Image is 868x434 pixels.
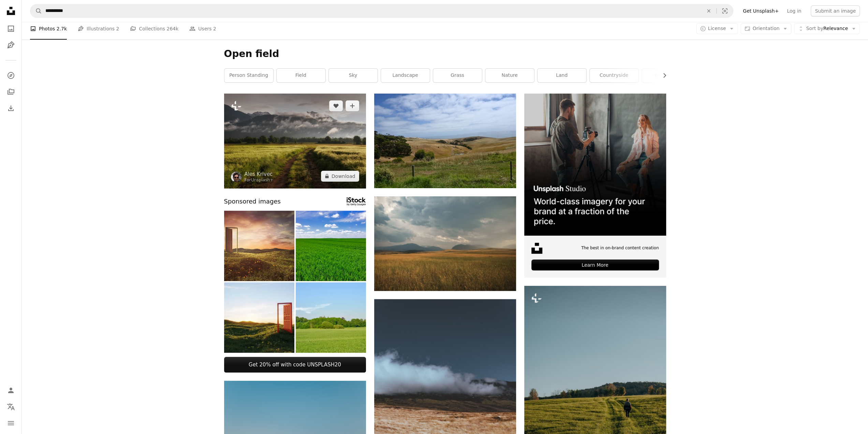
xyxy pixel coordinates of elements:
a: people on brown firld [224,425,366,431]
a: Illustrations [4,38,18,52]
button: Search Unsplash [30,4,42,17]
img: Open doors on the summer meadow [224,211,294,281]
form: Find visuals sitewide [30,4,733,18]
a: Collections 264k [130,18,178,40]
a: Get Unsplash+ [739,5,783,16]
a: landscape [381,69,430,82]
a: a grassy field with trees and a fence in the foreground [374,138,516,144]
span: License [708,26,726,31]
a: Ales Krivec [245,171,274,178]
a: Log in / Sign up [4,383,18,397]
a: Collections [4,85,18,99]
button: Visual search [717,4,733,17]
img: a grassy field with trees and a fence in the foreground [374,94,516,188]
span: 264k [166,25,178,32]
span: Relevance [806,25,848,32]
img: Young Wheat Growing in Field [296,211,366,281]
a: Get 20% off with code UNSPLASH20 [224,357,366,373]
div: For [245,178,274,183]
button: License [696,23,738,34]
a: wallpaper [642,69,691,82]
a: countryside [590,69,638,82]
button: Submit an image [811,5,860,16]
button: Orientation [740,23,791,34]
button: Download [321,171,359,182]
a: Users 2 [189,18,216,40]
button: Language [4,400,18,414]
button: Add to Collection [345,100,359,111]
img: Lush green field and dense forest under a clear summer sky [296,282,366,353]
img: Opening door to the freedom [224,282,294,353]
a: a dirt road in a field with a mountain in the background [224,138,366,144]
img: file-1715651741414-859baba4300dimage [524,94,666,236]
a: nature [485,69,534,82]
button: scroll list to the right [658,69,666,82]
a: Unsplash+ [251,178,274,182]
div: Learn More [531,260,659,270]
button: Like [329,100,343,111]
span: 2 [116,25,119,32]
span: Sort by [806,26,823,31]
img: landscape photography of grass plains under cloudy sky during daytime [374,196,516,291]
a: The best in on-brand content creationLearn More [524,94,666,278]
a: sky [329,69,378,82]
button: Sort byRelevance [794,23,860,34]
a: Log in [783,5,805,16]
a: land [538,69,586,82]
img: file-1631678316303-ed18b8b5cb9cimage [531,243,542,254]
span: 2 [213,25,216,32]
button: Menu [4,416,18,430]
span: Sponsored images [224,197,281,207]
a: field [277,69,325,82]
img: Go to Ales Krivec's profile [231,171,242,182]
button: Clear [701,4,716,17]
span: Orientation [752,26,779,31]
a: grass [433,69,482,82]
a: person standing [224,69,273,82]
a: Explore [4,69,18,82]
a: a person walking across a lush green field [524,371,666,377]
span: The best in on-brand content creation [581,245,659,251]
a: brown grass field under blue sky [374,403,516,409]
a: Home — Unsplash [4,4,18,19]
a: Download History [4,101,18,115]
a: landscape photography of grass plains under cloudy sky during daytime [374,240,516,247]
h1: Open field [224,48,666,60]
a: Illustrations 2 [78,18,119,40]
a: Photos [4,22,18,36]
img: a dirt road in a field with a mountain in the background [224,94,366,188]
